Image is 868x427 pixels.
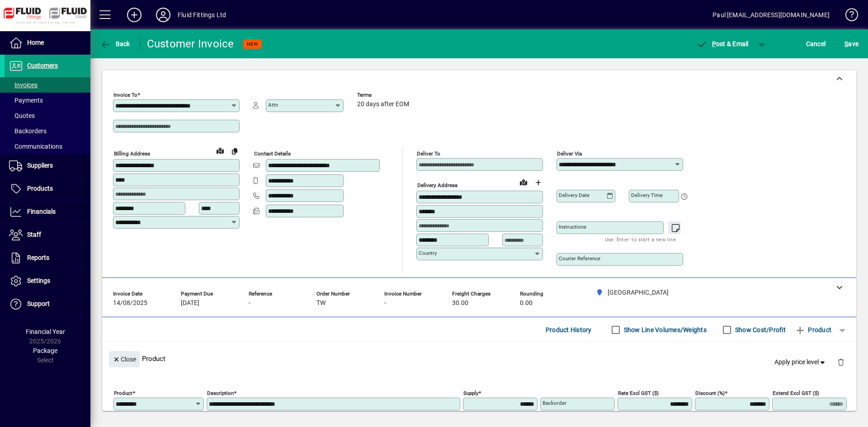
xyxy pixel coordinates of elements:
button: Profile [149,7,178,23]
a: Knowledge Base [839,2,857,31]
span: Support [27,300,50,307]
span: 0.00 [520,300,533,307]
mat-label: Discount (%) [695,390,725,396]
mat-label: Delivery time [631,192,663,198]
span: Package [33,347,57,354]
span: NEW [247,41,258,47]
span: Reports [27,254,49,261]
span: Backorders [9,127,47,135]
span: 20 days after EOM [357,101,409,108]
mat-label: Rate excl GST ($) [618,390,659,396]
a: Suppliers [5,155,90,177]
span: [DATE] [181,300,199,307]
mat-label: Instructions [559,224,586,230]
span: Apply price level [774,357,827,367]
a: Payments [5,93,90,108]
button: Cancel [804,36,828,52]
div: Customer Invoice [147,37,234,51]
span: Product History [546,323,592,337]
span: 30.00 [452,300,468,307]
a: Backorders [5,123,90,139]
button: Back [98,36,132,52]
span: Home [27,39,44,46]
button: Post & Email [692,36,753,52]
button: Close [109,351,140,367]
a: Quotes [5,108,90,123]
mat-label: Deliver via [557,150,582,157]
span: Products [27,185,53,192]
mat-label: Courier Reference [559,255,600,262]
button: Product [790,322,836,338]
button: Apply price level [771,354,830,371]
span: - [384,300,386,307]
span: Back [100,40,130,47]
span: Quotes [9,112,35,119]
div: Paul [EMAIL_ADDRESS][DOMAIN_NAME] [712,8,830,22]
a: Settings [5,270,90,292]
mat-label: Delivery date [559,192,590,198]
a: Financials [5,201,90,223]
a: View on map [516,175,531,189]
app-page-header-button: Close [107,355,142,363]
a: Communications [5,139,90,154]
mat-label: Country [419,250,437,256]
span: - [249,300,250,307]
button: Add [120,7,149,23]
a: Home [5,32,90,54]
span: Financial Year [26,328,65,335]
span: S [844,40,848,47]
span: Staff [27,231,41,238]
span: Settings [27,277,50,284]
mat-label: Extend excl GST ($) [773,390,819,396]
app-page-header-button: Back [90,36,140,52]
span: Suppliers [27,162,53,169]
button: Choose address [531,175,545,190]
span: Customers [27,62,58,69]
a: Products [5,178,90,200]
span: Financials [27,208,56,215]
a: Staff [5,224,90,246]
mat-hint: Use 'Enter' to start a new line [605,234,676,244]
button: Delete [830,351,852,373]
span: Product [795,323,831,337]
span: P [712,40,716,47]
label: Show Line Volumes/Weights [622,325,707,334]
a: Reports [5,247,90,269]
span: Payments [9,97,43,104]
span: ost & Email [696,40,749,47]
span: Close [113,352,136,367]
span: Cancel [806,37,826,51]
span: Invoices [9,81,38,89]
mat-label: Invoice To [113,92,137,98]
a: View on map [213,143,227,158]
a: Support [5,293,90,315]
button: Copy to Delivery address [227,144,242,158]
mat-label: Description [207,390,234,396]
span: ave [844,37,859,51]
span: Terms [357,92,411,98]
span: 14/08/2025 [113,300,147,307]
button: Save [842,36,861,52]
mat-label: Deliver To [417,150,440,157]
label: Show Cost/Profit [733,325,786,334]
div: Product [102,342,856,375]
app-page-header-button: Delete [830,358,852,366]
span: TW [316,300,325,307]
mat-label: Attn [268,102,278,108]
button: Product History [542,322,595,338]
div: Fluid Fittings Ltd [178,8,226,22]
mat-label: Backorder [542,400,566,406]
mat-label: Product [114,390,132,396]
span: Communications [9,143,62,150]
mat-label: Supply [463,390,478,396]
a: Invoices [5,77,90,93]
